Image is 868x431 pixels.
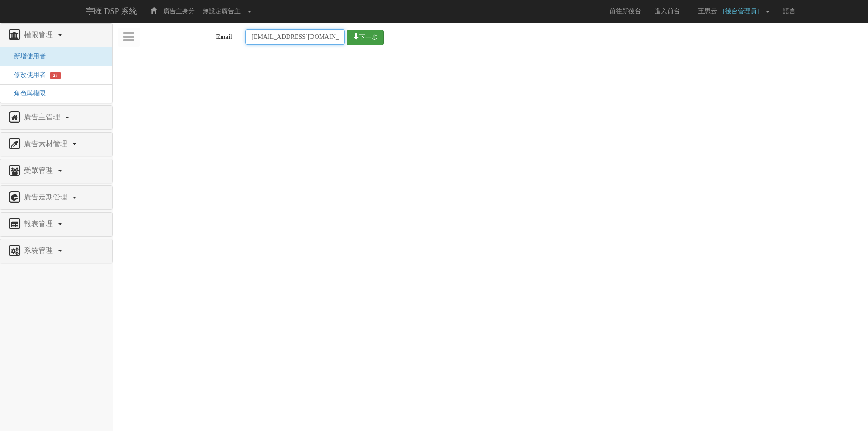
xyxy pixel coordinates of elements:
[723,8,763,14] span: [後台管理員]
[22,220,57,227] span: 報表管理
[7,71,46,78] a: 修改使用者
[7,190,105,205] a: 廣告走期管理
[22,140,72,147] span: 廣告素材管理
[7,137,105,152] a: 廣告素材管理
[7,53,46,60] a: 新增使用者
[347,30,384,45] button: 下一步
[693,8,722,14] span: 王思云
[22,193,72,201] span: 廣告走期管理
[203,8,241,14] span: 無設定廣告主
[22,31,57,38] span: 權限管理
[7,164,105,178] a: 受眾管理
[50,72,61,79] span: 25
[7,90,46,97] a: 角色與權限
[163,8,201,14] span: 廣告主身分：
[7,110,105,125] a: 廣告主管理
[7,244,105,258] a: 系統管理
[7,217,105,232] a: 報表管理
[22,246,57,254] span: 系統管理
[22,113,65,121] span: 廣告主管理
[22,166,57,174] span: 受眾管理
[7,28,105,43] a: 權限管理
[113,29,239,42] label: Email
